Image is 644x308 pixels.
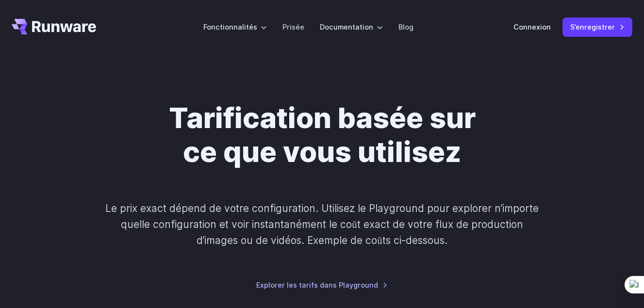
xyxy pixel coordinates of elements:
a: Prisée [282,21,304,32]
label: Fonctionnalités [203,21,267,32]
p: Le prix exact dépend de votre configuration. Utilisez le Playground pour explorer n’importe quell... [105,200,539,249]
h1: Tarification basée sur ce que vous utilisez [74,101,570,169]
label: Documentation [320,21,383,32]
a: Atteindre/ [12,19,96,34]
a: Connexion [513,21,551,32]
a: S’enregistrer [562,17,632,36]
a: Blog [398,21,413,32]
a: Explorer les tarifs dans Playground [256,279,388,291]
